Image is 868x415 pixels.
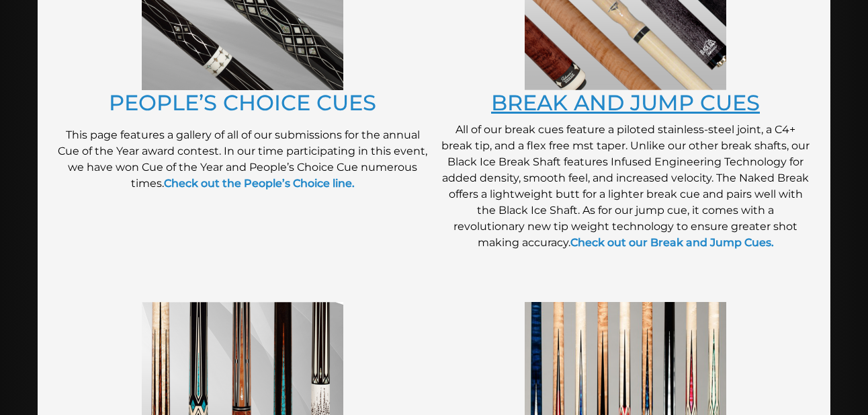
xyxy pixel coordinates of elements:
[58,127,427,192] p: This page features a gallery of all of our submissions for the annual Cue of the Year award conte...
[570,236,774,249] a: Check out our Break and Jump Cues.
[164,177,355,190] a: Check out the People’s Choice line.
[491,89,760,116] a: BREAK AND JUMP CUES
[109,89,376,116] a: PEOPLE’S CHOICE CUES
[441,122,810,251] p: All of our break cues feature a piloted stainless-steel joint, a C4+ break tip, and a flex free m...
